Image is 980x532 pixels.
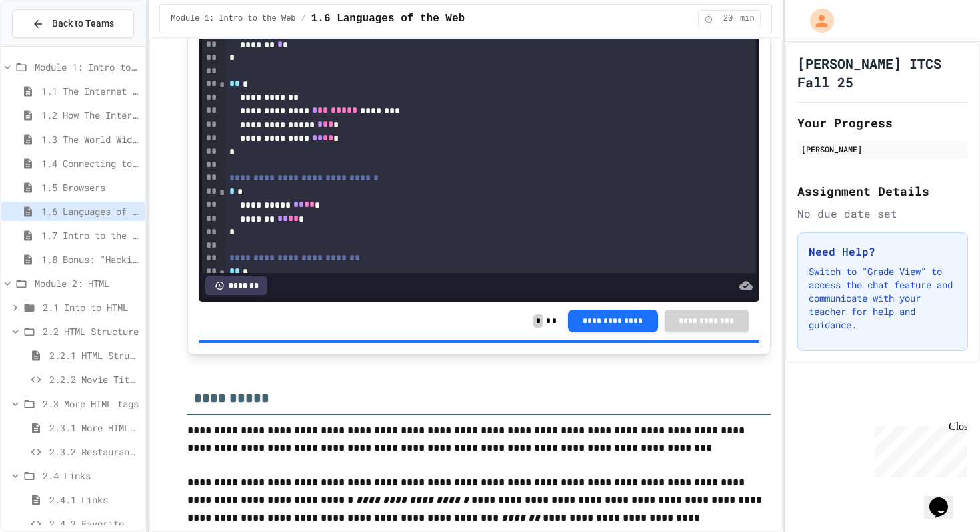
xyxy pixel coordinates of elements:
iframe: chat widget [924,479,967,519]
span: 2.2 HTML Structure [43,324,139,338]
span: 1.1 The Internet and its Impact on Society [41,84,139,98]
span: 1.7 Intro to the Web Review [41,228,139,242]
span: 2.1 Into to HTML [43,300,139,314]
span: 1.2 How The Internet Works [41,108,139,122]
span: 20 [717,13,739,24]
span: Module 1: Intro to the Web [171,13,295,24]
span: 2.4 Links [43,469,139,483]
span: 1.5 Browsers [41,180,139,194]
span: 1.8 Bonus: "Hacking" The Web [41,252,139,266]
span: min [740,13,755,24]
span: / [301,13,306,24]
span: 2.4.2 Favorite Links [49,517,139,531]
span: 2.4.1 Links [49,493,139,507]
div: My Account [796,5,837,36]
div: [PERSON_NAME] [801,143,964,155]
iframe: chat widget [869,421,967,477]
h2: Your Progress [797,113,968,132]
span: 2.3.1 More HTML Tags [49,421,139,435]
div: No due date set [797,206,968,222]
span: 2.3 More HTML tags [43,396,139,411]
span: 1.4 Connecting to a Website [41,156,139,170]
span: 1.6 Languages of the Web [41,204,139,218]
span: 1.6 Languages of the Web [311,11,465,27]
span: Back to Teams [52,17,114,31]
span: 2.2.2 Movie Title [49,372,139,386]
span: Module 2: HTML [35,276,139,290]
div: Chat with us now!Close [5,5,92,85]
span: 2.2.1 HTML Structure [49,348,139,362]
h2: Assignment Details [797,182,968,200]
span: 1.3 The World Wide Web [41,132,139,146]
h1: [PERSON_NAME] ITCS Fall 25 [797,54,968,91]
h3: Need Help? [809,244,957,260]
p: Switch to "Grade View" to access the chat feature and communicate with your teacher for help and ... [809,265,957,332]
span: Module 1: Intro to the Web [35,60,139,74]
span: 2.3.2 Restaurant Menu [49,445,139,459]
